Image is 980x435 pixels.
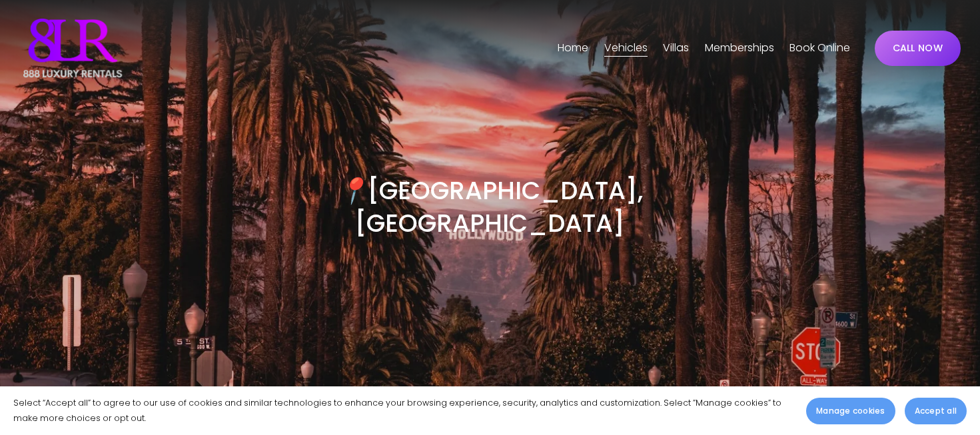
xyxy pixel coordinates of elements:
[663,37,689,59] a: folder dropdown
[875,31,961,66] a: CALL NOW
[915,405,957,417] span: Accept all
[789,37,850,59] a: Book Online
[254,175,725,240] h3: [GEOGRAPHIC_DATA], [GEOGRAPHIC_DATA]
[558,37,588,59] a: Home
[705,37,774,59] a: Memberships
[816,405,885,417] span: Manage cookies
[19,15,126,81] img: Luxury Car &amp; Home Rentals For Every Occasion
[806,398,895,424] button: Manage cookies
[604,39,648,58] span: Vehicles
[905,398,967,424] button: Accept all
[604,37,648,59] a: folder dropdown
[13,396,793,426] p: Select “Accept all” to agree to our use of cookies and similar technologies to enhance your brows...
[337,173,368,208] em: 📍
[663,39,689,58] span: Villas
